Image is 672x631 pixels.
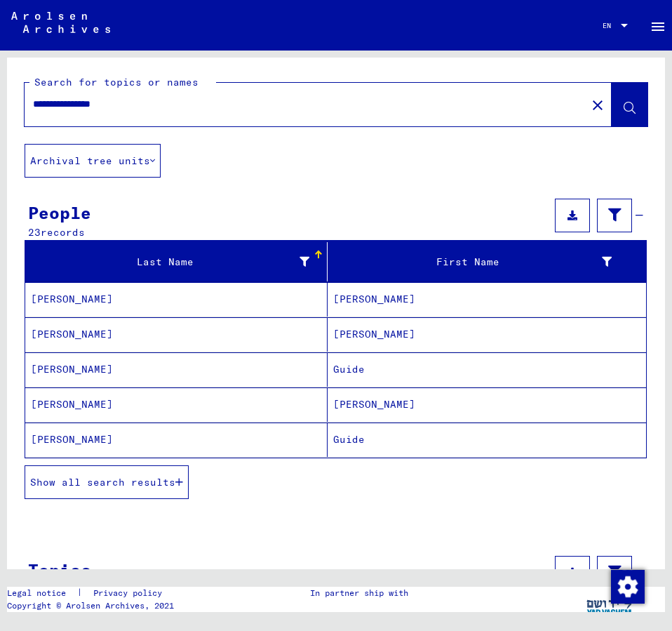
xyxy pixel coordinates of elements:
[328,282,646,317] mat-cell: [PERSON_NAME]
[310,587,408,599] p: In partner ship with
[644,11,672,39] button: Toggle sidenav
[25,242,328,281] mat-header-cell: Last Name
[25,144,161,178] button: Archival tree units
[11,12,110,33] img: Arolsen_neg.svg
[25,465,189,499] button: Show all search results
[7,599,179,612] p: Copyright © Arolsen Archives, 2021
[25,282,328,317] mat-cell: [PERSON_NAME]
[333,251,629,273] div: First Name
[28,226,41,239] span: 23
[25,387,328,422] mat-cell: [PERSON_NAME]
[25,317,328,352] mat-cell: [PERSON_NAME]
[333,255,612,270] div: First Name
[31,255,309,270] div: Last Name
[34,76,199,88] mat-label: Search for topics or names
[7,587,77,599] a: Legal notice
[584,587,636,622] img: yv_logo.png
[328,317,646,352] mat-cell: [PERSON_NAME]
[82,587,179,599] a: Privacy policy
[650,18,666,35] mat-icon: Side nav toggle icon
[328,352,646,387] mat-cell: Guide
[30,476,175,489] span: Show all search results
[603,22,618,29] span: EN
[31,251,327,273] div: Last Name
[25,352,328,387] mat-cell: [PERSON_NAME]
[611,570,645,604] img: Change consent
[25,423,328,457] mat-cell: [PERSON_NAME]
[328,242,646,281] mat-header-cell: First Name
[28,200,91,225] div: People
[7,587,179,599] div: |
[584,91,612,119] button: Clear
[28,557,91,583] div: Topics
[328,423,646,457] mat-cell: Guide
[589,97,606,114] mat-icon: close
[328,387,646,422] mat-cell: [PERSON_NAME]
[41,226,85,239] span: records
[610,569,644,603] div: Change consent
